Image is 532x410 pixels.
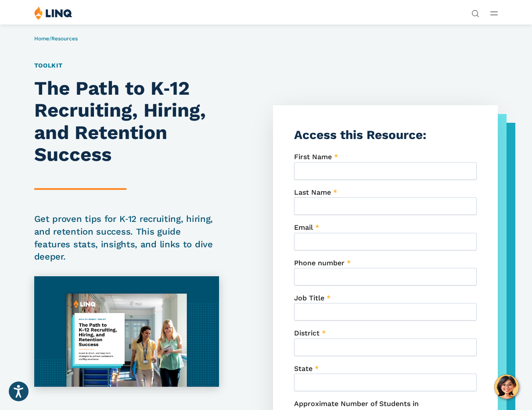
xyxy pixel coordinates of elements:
[294,188,331,196] span: Last Name
[294,259,345,267] span: Phone number
[294,126,477,144] h3: Access this Resource:
[34,77,219,165] h1: The Path to K‑12 Recruiting, Hiring, and Retention Success
[34,62,63,69] a: Toolkit
[294,364,313,373] span: State
[34,213,219,263] h2: Get proven tips for K‑12 recruiting, hiring, and retention success. This guide features stats, in...
[34,6,72,20] img: LINQ | K‑12 Software
[294,153,332,161] span: First Name
[494,374,519,399] button: Hello, have a question? Let’s chat.
[294,223,313,232] span: Email
[51,36,78,42] a: Resources
[490,8,498,18] button: Open Main Menu
[471,6,479,17] nav: Utility Navigation
[294,294,324,302] span: Job Title
[294,329,320,337] span: District
[34,36,49,42] a: Home
[34,36,78,42] span: /
[34,276,219,387] img: Recruiting Toolkit Thumbnail
[471,9,479,17] button: Open Search Bar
